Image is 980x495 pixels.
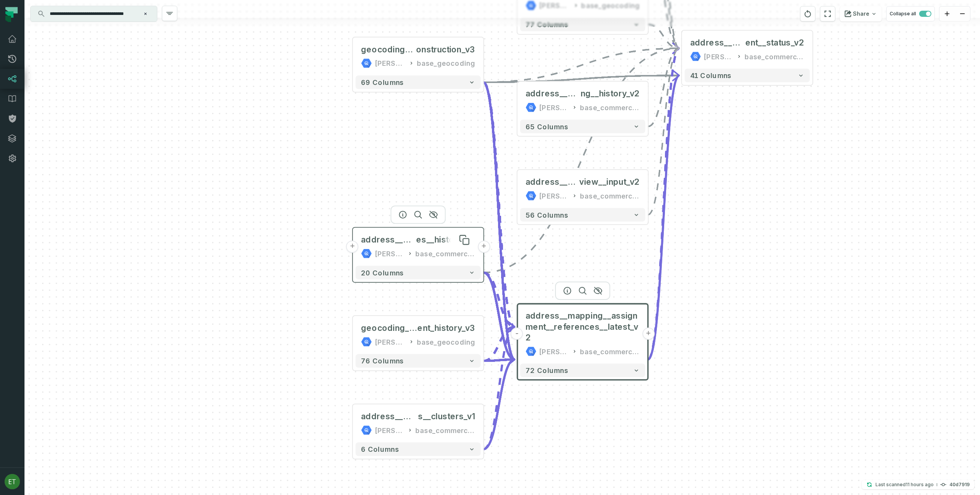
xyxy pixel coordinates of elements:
button: zoom in [939,7,955,21]
div: juul-warehouse [375,58,406,68]
span: 56 columns [526,211,568,219]
button: - [511,327,523,340]
span: 41 columns [690,72,732,80]
span: s__clusters_v1 [418,411,475,422]
button: Share [840,6,882,21]
div: juul-warehouse [704,51,733,62]
g: Edge from cfd2467983b54915ef4886cb9e554768 to 2069cf25cecf3d40e99718d092c0c9c3 [483,82,515,360]
g: Edge from cfd2467983b54915ef4886cb9e554768 to 4074b51d0bdd988db215f0aa38966e37 [483,75,679,82]
div: address__mapping__manual_review__input_v2 [526,177,640,187]
span: geocoding_address_c [361,44,416,55]
relative-time: Aug 19, 2025, 10:12 PM CDT [906,482,934,487]
span: 20 columns [361,269,404,277]
span: 65 columns [526,122,568,130]
g: Edge from e421754af0d912df3667b1cf998020e6 to 2069cf25cecf3d40e99718d092c0c9c3 [483,360,515,361]
div: juul-warehouse [375,336,406,347]
span: address__mapping__assignment__references__latest_v2 [526,311,640,343]
button: Clear search query [142,10,149,18]
div: base_commercial_address_mapping [415,248,475,259]
span: address__mapping__manual_re [526,177,579,187]
p: Last scanned [875,481,934,488]
span: address__mapping__assignment__referenc [361,234,416,245]
button: + [642,327,655,340]
button: Collapse all [886,6,935,21]
g: Edge from 2069cf25cecf3d40e99718d092c0c9c3 to 4074b51d0bdd988db215f0aa38966e37 [648,75,679,359]
div: address__mapping__assignment__references__history_v2 [361,234,475,245]
div: juul-warehouse [375,248,405,259]
span: ng__history_v2 [581,88,640,99]
span: onstruction_v3 [416,44,475,55]
button: + [478,241,490,253]
div: base_geocoding [417,58,475,68]
div: juul-warehouse [375,425,405,435]
span: address__mapping__assignment__reference [361,411,418,422]
div: base_commercial_address_mapping [580,102,640,113]
span: es__history_v2 [416,234,475,245]
span: 72 columns [526,366,568,375]
div: juul-warehouse [539,346,569,357]
div: address__mapping__assignment__status_v2 [690,37,804,48]
span: 77 columns [526,20,568,28]
span: address__mapping__scori [526,88,581,99]
img: avatar of Eric Thompson [5,474,20,489]
div: juul-warehouse [539,190,569,201]
div: address__mapping__scoring__history_v2 [526,88,640,99]
div: geocoding_address_geocoding_assignment_history_v3 [361,323,475,334]
div: juul-warehouse [539,102,569,113]
button: zoom out [955,7,970,21]
div: base_commercial_address_mapping [745,51,804,62]
g: Edge from 004e64620aa728142af552ee24d276c7 to 4074b51d0bdd988db215f0aa38966e37 [648,48,679,126]
span: ent_history_v3 [417,323,475,334]
div: address__mapping__assignment__references__clusters_v1 [361,411,475,422]
div: base_commercial_address_mapping [415,425,475,435]
span: 76 columns [361,357,404,365]
span: geocoding_address_geocoding_assignm [361,323,417,334]
div: geocoding_address_construction_v3 [361,44,475,55]
button: + [346,241,359,253]
div: base_commercial_address_mapping [580,190,640,201]
span: ent__status_v2 [745,37,805,48]
div: base_commercial_address_mapping [580,346,640,357]
g: Edge from 4faaae80798a0fbf769d9a4b3d46621c to 2069cf25cecf3d40e99718d092c0c9c3 [483,360,515,449]
span: 6 columns [361,445,399,453]
span: 69 columns [361,78,404,86]
div: base_geocoding [417,336,475,347]
h4: 40d7919 [949,482,970,487]
g: Edge from d63aa54b26794816bfcbf3b5eb2fee66 to 4074b51d0bdd988db215f0aa38966e37 [648,24,679,48]
span: view__input_v2 [579,177,640,187]
span: address__mapping__assignm [690,37,745,48]
g: Edge from 8739c01cc1c1ac72bc8268cbdce901a0 to 2069cf25cecf3d40e99718d092c0c9c3 [483,272,515,327]
g: Edge from cfd2467983b54915ef4886cb9e554768 to 4074b51d0bdd988db215f0aa38966e37 [483,48,679,82]
g: Edge from 8739c01cc1c1ac72bc8268cbdce901a0 to 4074b51d0bdd988db215f0aa38966e37 [483,48,679,272]
button: Last scanned[DATE] 10:12:44 PM40d7919 [862,480,974,489]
